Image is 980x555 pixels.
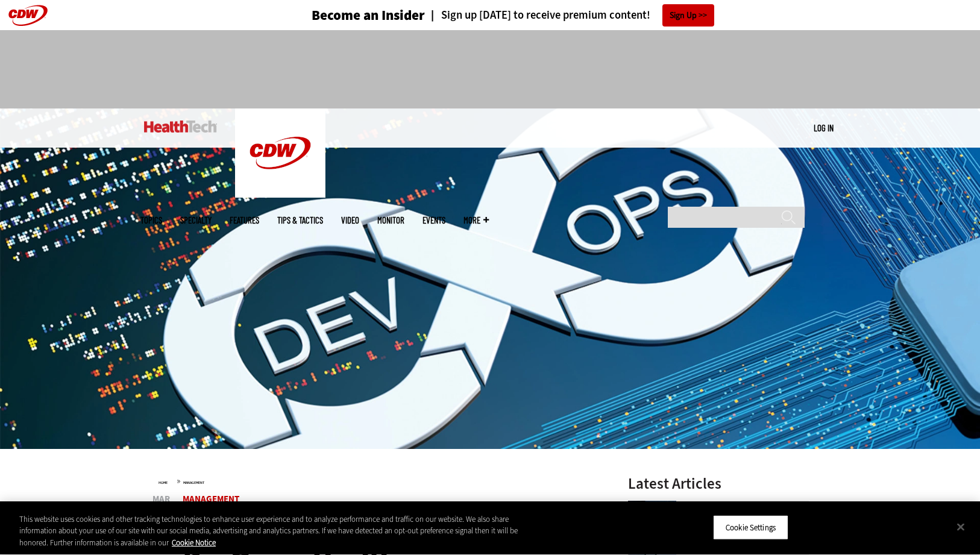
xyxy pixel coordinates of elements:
a: Sign up [DATE] to receive premium content! [425,10,650,21]
a: Home [159,480,168,485]
a: Video [341,216,359,225]
a: Features [230,216,259,225]
a: Management [183,493,239,505]
span: Topics [140,216,162,225]
a: More information about your privacy [172,538,216,548]
a: Become an Insider [266,8,425,22]
button: Close [947,513,974,540]
a: MonITor [377,216,404,225]
span: More [463,216,489,225]
a: CDW [235,188,325,201]
button: Cookie Settings [713,515,788,540]
a: Sign Up [662,4,714,27]
span: Specialty [180,216,212,225]
span: Mar [152,495,170,504]
div: This website uses cookies and other tracking technologies to enhance user experience and to analy... [19,513,539,549]
iframe: advertisement [271,42,709,96]
a: Log in [814,122,834,133]
a: Events [422,216,445,225]
img: Home [235,108,325,198]
h3: Latest Articles [628,476,809,491]
h3: Become an Insider [312,8,425,22]
a: remote call with care team [628,501,682,510]
a: Tips & Tactics [277,216,323,225]
div: » [159,476,596,486]
a: Management [183,480,204,485]
img: Home [144,121,217,133]
img: remote call with care team [628,501,676,549]
div: User menu [814,122,834,134]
